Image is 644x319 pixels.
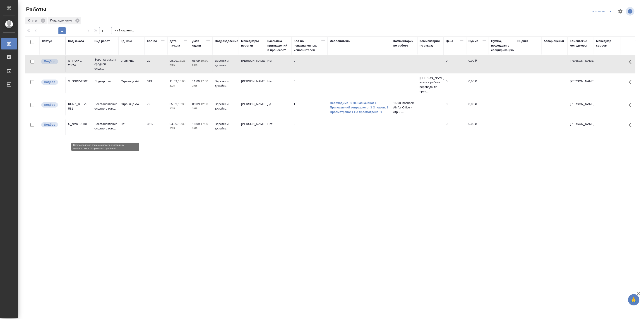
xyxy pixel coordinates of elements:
p: 2025 [170,63,188,68]
td: 0,00 ₽ [466,120,489,135]
td: 0,00 ₽ [466,100,489,115]
td: Верстки и дизайна [213,56,239,72]
td: 0,00 ₽ [466,77,489,93]
td: Страница А4 [118,100,145,115]
p: 2025 [192,63,210,68]
div: Клиентские менеджеры [570,39,592,48]
div: Кол-во [147,39,157,43]
span: Настроить таблицу [615,6,626,17]
div: Статус [25,17,47,24]
div: Автор оценки [544,39,564,43]
p: Подбор [44,122,55,127]
span: Работы [25,6,46,13]
td: 0 [444,100,466,115]
p: [PERSON_NAME] [241,59,263,63]
span: Посмотреть информацию [626,7,635,16]
td: шт [118,120,145,135]
div: Дата сдачи [192,39,206,48]
p: 17:00 [201,122,208,126]
div: Комментарии по заказу [420,39,441,48]
div: Кол-во неназначенных исполнителей [294,39,321,52]
p: 19:30 [201,59,208,62]
p: Восстановление сложного мак... [94,102,116,111]
p: Статус [28,18,39,23]
td: 0 [291,77,328,93]
div: Можно подбирать исполнителей [41,122,63,128]
p: Подбор [44,80,55,84]
p: 04.09, [170,122,178,126]
div: Статус [42,39,52,43]
div: KUNZ_RTTV-581 [68,102,90,111]
p: [PERSON_NAME] [241,79,263,84]
span: из 1 страниц [115,28,134,34]
p: [PERSON_NAME] [241,122,263,126]
td: Нет [265,77,291,93]
td: 0,00 ₽ [466,56,489,72]
div: Можно подбирать исполнителей [41,59,63,65]
p: 2025 [192,84,210,88]
div: Сумма, вошедшая в спецификацию [491,39,514,52]
td: 3617 [145,120,167,135]
td: Верстки и дизайна [213,77,239,93]
div: Можно подбирать исполнителей [41,102,63,108]
p: 11.09, [192,80,201,83]
p: 16:30 [178,102,185,106]
div: Менеджеры верстки [241,39,263,48]
div: Подразделение [215,39,238,43]
div: Менеджер support [596,39,618,48]
p: 13:21 [178,59,185,62]
td: 0 [291,56,328,72]
td: страница [118,56,145,72]
td: Верстки и дизайна [213,120,239,135]
button: Здесь прячутся важные кнопки [626,77,637,88]
button: 🙏 [628,294,639,305]
p: Восстановление сложного мак... [94,122,116,131]
button: Здесь прячутся важные кнопки [626,100,637,110]
div: Дата начала [170,39,183,48]
p: 2025 [170,106,188,111]
p: 2025 [170,84,188,88]
td: Нет [265,56,291,72]
div: Рассылка приглашений в процессе? [267,39,289,52]
div: S_T-OP-C-25052 [68,59,90,68]
div: Исполнитель [330,39,350,43]
p: 2025 [192,106,210,111]
p: [PERSON_NAME] взять в работу переводы по преп... [420,76,441,94]
div: S_SNDZ-2302 [68,79,90,84]
div: Вид работ [94,39,110,43]
td: 0 [444,77,466,93]
p: 09.09, [192,102,201,106]
div: Подразделение [48,17,81,24]
p: 11.09, [170,80,178,83]
div: Код заказа [68,39,84,43]
p: 08.09, [170,59,178,62]
td: [PERSON_NAME] [568,120,594,135]
td: 0 [444,56,466,72]
td: 1 [291,100,328,115]
td: 0 [444,120,466,135]
div: split button [591,8,615,15]
td: [PERSON_NAME] [568,77,594,93]
p: 12:00 [201,102,208,106]
p: Подбор [44,59,55,64]
div: Цена [446,39,453,43]
p: 2025 [192,126,210,131]
a: Необходимо: 1 Не назначено: 1 Приглашений отправлено: 3 Отказов: 1 Просмотрено: 1 Не просмотрено: 1 [330,101,389,114]
td: [PERSON_NAME] [568,56,594,72]
p: Подразделение [50,18,74,23]
span: 🙏 [630,295,638,305]
td: Страница А4 [118,77,145,93]
td: 0 [291,120,328,135]
div: Ед. изм [121,39,132,43]
p: 05.09, [170,102,178,106]
p: Подбор [44,103,55,107]
button: Здесь прячутся важные кнопки [626,56,637,67]
td: 29 [145,56,167,72]
p: 18.09, [192,122,201,126]
p: 08.09, [192,59,201,62]
p: 2025 [170,126,188,131]
div: Комментарии по работе [393,39,415,48]
p: Верстка макета средней слож... [94,57,116,71]
td: Нет [265,120,291,135]
div: S_NVRT-5181 [68,122,90,126]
